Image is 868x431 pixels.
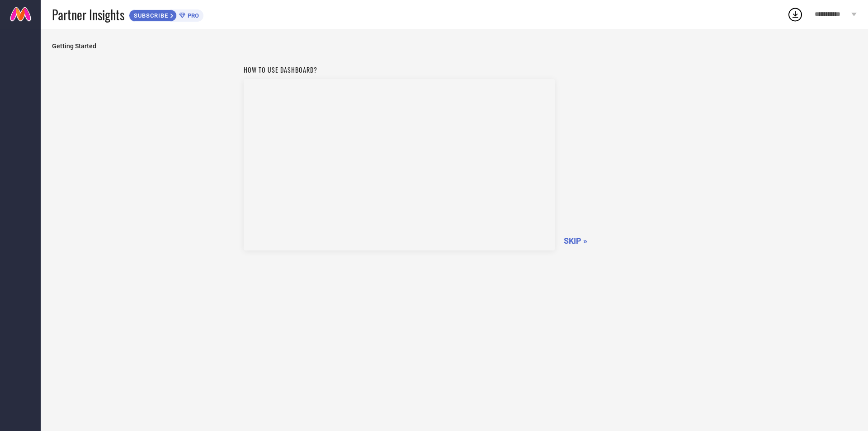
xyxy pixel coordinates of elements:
span: Getting Started [52,42,857,50]
span: PRO [185,12,199,19]
span: SUBSCRIBE [129,12,170,19]
a: SUBSCRIBEPRO [129,7,203,22]
iframe: Workspace Section [244,79,555,250]
span: SKIP » [564,236,587,246]
div: Open download list [787,6,803,23]
span: Partner Insights [52,5,124,24]
h1: How to use dashboard? [244,65,555,74]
